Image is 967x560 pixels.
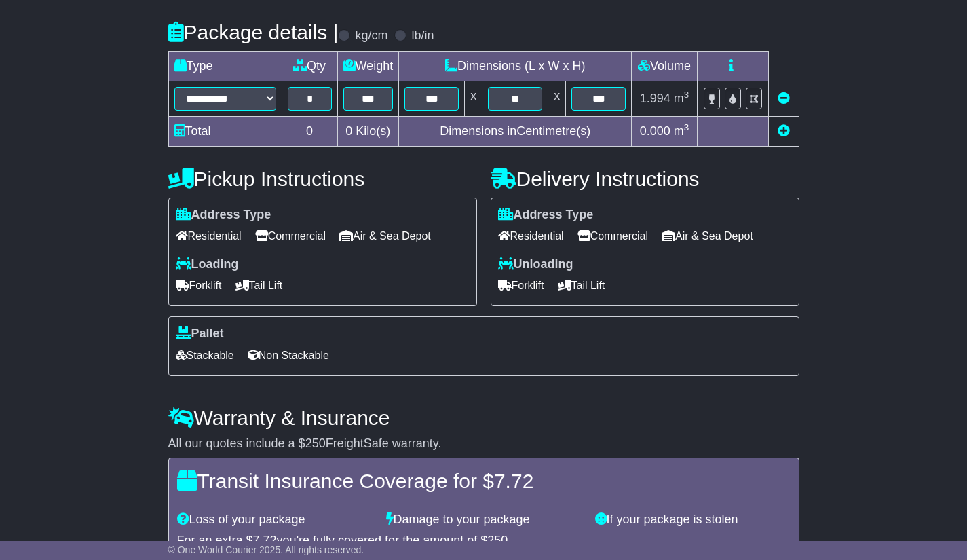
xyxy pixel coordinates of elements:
label: Unloading [498,257,573,272]
div: For an extra $ you're fully covered for the amount of $ . [177,534,791,548]
a: Remove this item [778,92,790,105]
td: Dimensions (L x W x H) [399,51,632,81]
span: Air & Sea Depot [339,225,431,246]
span: © One World Courier 2025. All rights reserved. [168,544,364,555]
div: If your package is stolen [588,512,797,527]
td: Weight [337,51,399,81]
span: Tail Lift [558,275,605,296]
span: Tail Lift [235,275,283,296]
span: m [674,124,689,138]
sup: 3 [684,90,689,100]
sup: 3 [684,122,689,132]
td: 0 [282,116,337,146]
label: Pallet [176,326,224,341]
span: Stackable [176,345,234,366]
span: 7.72 [253,534,277,547]
label: lb/in [411,29,434,43]
span: Non Stackable [248,345,329,366]
div: Loss of your package [170,512,379,527]
h4: Pickup Instructions [168,168,477,190]
h4: Transit Insurance Coverage for $ [177,470,791,492]
td: Volume [632,51,698,81]
span: 7.72 [494,470,533,492]
label: Address Type [498,208,594,223]
td: Qty [282,51,337,81]
span: Residential [498,225,564,246]
span: 0 [345,124,352,138]
div: All our quotes include a $ FreightSafe warranty. [168,436,799,451]
h4: Package details | [168,21,339,43]
span: Residential [176,225,242,246]
label: Address Type [176,208,271,223]
span: 0.000 [640,124,670,138]
label: kg/cm [355,29,387,43]
span: 250 [305,436,326,450]
div: Damage to your package [379,512,588,527]
span: Commercial [255,225,326,246]
span: Air & Sea Depot [662,225,753,246]
span: Forklift [498,275,544,296]
span: Forklift [176,275,222,296]
td: x [465,81,482,116]
span: 1.994 [640,92,670,105]
span: Commercial [577,225,648,246]
a: Add new item [778,124,790,138]
h4: Warranty & Insurance [168,407,799,429]
label: Loading [176,257,239,272]
td: Total [168,116,282,146]
td: x [548,81,566,116]
td: Kilo(s) [337,116,399,146]
span: 250 [487,534,508,547]
td: Type [168,51,282,81]
td: Dimensions in Centimetre(s) [399,116,632,146]
h4: Delivery Instructions [491,168,799,190]
span: m [674,92,689,105]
